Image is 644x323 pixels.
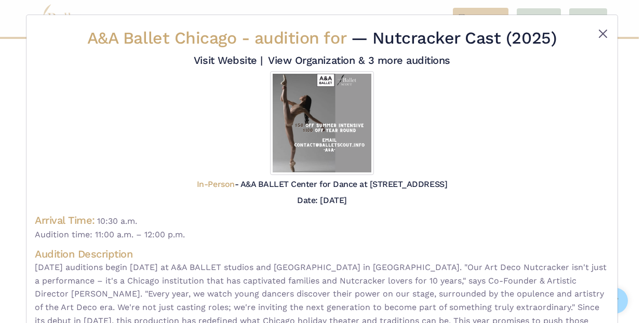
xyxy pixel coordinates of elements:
[197,179,235,189] span: In-Person
[254,28,346,48] span: audition for
[197,179,447,190] h5: - A&A BALLET Center for Dance at [STREET_ADDRESS]
[97,216,137,226] span: 10:30 a.m.
[35,214,95,226] h4: Arrival Time:
[194,54,263,66] a: Visit Website |
[35,228,609,241] span: Audition time: 11:00 a.m. – 12:00 p.m.
[268,54,450,66] a: View Organization & 3 more auditions
[270,71,374,175] img: Logo
[597,28,609,40] button: Close
[87,28,351,48] span: A&A Ballet Chicago -
[35,247,609,261] h4: Audition Description
[351,28,557,48] span: — Nutcracker Cast (2025)
[297,195,346,205] h5: Date: [DATE]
